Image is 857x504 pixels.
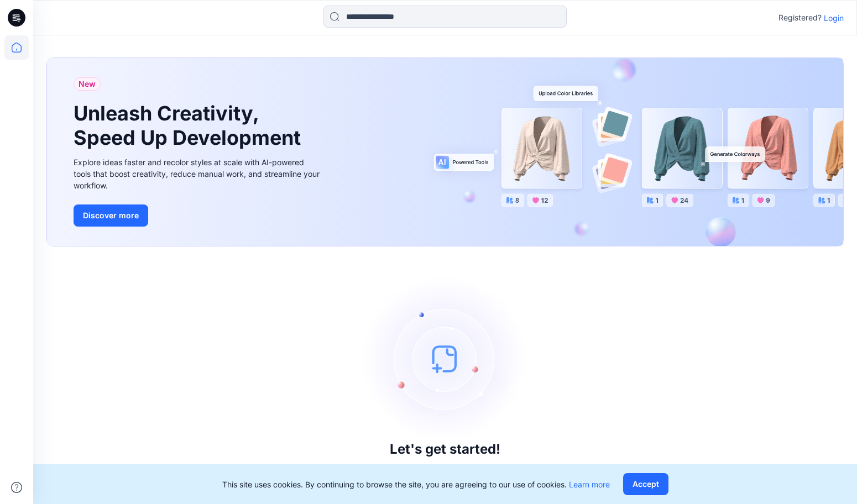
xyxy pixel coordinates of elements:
p: Click New to add a style or create a folder. [354,461,536,475]
p: Registered? [778,11,822,24]
button: Discover more [74,204,148,227]
p: This site uses cookies. By continuing to browse the site, you are agreeing to our use of cookies. [222,479,610,490]
p: Login [824,12,844,24]
img: empty-state-image.svg [362,276,528,442]
span: New [79,77,96,91]
h1: Unleash Creativity, Speed Up Development [74,102,306,149]
button: Accept [623,473,668,495]
a: Learn more [569,480,610,489]
div: Explore ideas faster and recolor styles at scale with AI-powered tools that boost creativity, red... [74,156,322,191]
h3: Let's get started! [390,442,500,457]
a: Discover more [74,204,322,227]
